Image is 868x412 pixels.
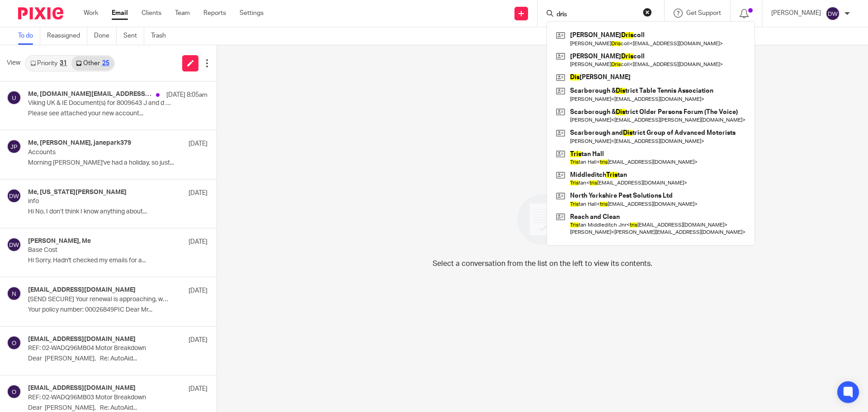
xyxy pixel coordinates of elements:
[189,139,208,148] p: [DATE]
[60,60,67,66] div: 31
[7,336,21,350] img: svg%3E
[7,237,21,252] img: svg%3E
[84,9,98,18] a: Work
[7,384,21,399] img: svg%3E
[28,306,208,314] p: Your policy number: 00026849PIC Dear Mr...
[175,9,190,18] a: Team
[28,139,131,147] h4: Me, [PERSON_NAME], janepark379
[203,9,226,18] a: Reports
[18,27,40,45] a: To do
[123,27,144,45] a: Sent
[151,27,173,45] a: Trash
[189,189,208,198] p: [DATE]
[28,336,136,343] h4: [EMAIL_ADDRESS][DOMAIN_NAME]
[826,6,840,21] img: svg%3E
[7,58,20,68] span: View
[166,90,208,99] p: [DATE] 8:05am
[28,99,172,107] p: Viking UK & IE Document(s) for 8009643 J and d accountants
[28,394,172,402] p: REF: 02-WADQ96MB03 Motor Breakdown
[47,27,87,45] a: Reassigned
[28,110,208,118] p: Please see attached your new account...
[71,56,113,71] a: Other25
[102,60,109,66] div: 25
[28,246,172,254] p: Base Cost
[7,139,21,154] img: svg%3E
[28,404,208,412] p: Dear [PERSON_NAME], Re: AutoAid...
[7,90,21,105] img: svg%3E
[643,8,652,17] button: Clear
[556,11,637,19] input: Search
[28,286,136,294] h4: [EMAIL_ADDRESS][DOMAIN_NAME]
[28,90,151,98] h4: Me, [DOMAIN_NAME][EMAIL_ADDRESS][DOMAIN_NAME]
[686,10,721,16] span: Get Support
[28,296,172,303] p: [SEND SECURE] Your renewal is approaching, we’ll be in touch soon – this is a service email [Poli...
[112,9,128,18] a: Email
[240,9,264,18] a: Settings
[18,7,63,19] img: Pixie
[28,149,172,156] p: Accounts
[189,237,208,246] p: [DATE]
[28,237,91,245] h4: [PERSON_NAME], Me
[28,384,136,392] h4: [EMAIL_ADDRESS][DOMAIN_NAME]
[189,286,208,295] p: [DATE]
[28,208,208,216] p: Hi No, I don’t think I know anything about...
[189,336,208,345] p: [DATE]
[7,189,21,203] img: svg%3E
[28,198,172,205] p: info
[94,27,117,45] a: Done
[28,257,208,265] p: Hi Sorry, Hadn't checked my emails for a...
[433,258,652,269] p: Select a conversation from the list on the left to view its contents.
[28,159,208,167] p: Morning [PERSON_NAME]'ve had a holiday, so just...
[771,9,821,18] p: [PERSON_NAME]
[142,9,161,18] a: Clients
[28,355,208,363] p: Dear [PERSON_NAME], Re: AutoAid...
[189,384,208,393] p: [DATE]
[28,345,172,352] p: REF: 02-WADQ96MB04 Motor Breakdown
[26,56,71,71] a: Priority31
[511,188,574,251] img: image
[7,286,21,301] img: svg%3E
[28,189,127,196] h4: Me, [US_STATE][PERSON_NAME]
